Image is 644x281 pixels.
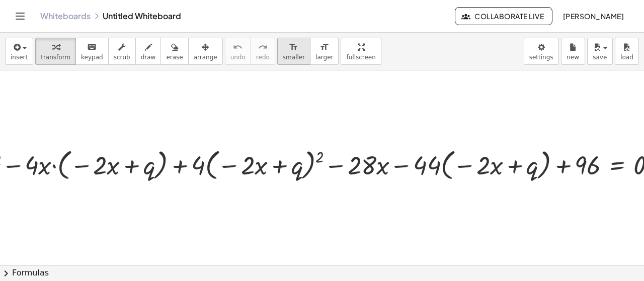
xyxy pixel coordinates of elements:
[108,38,136,65] button: scrub
[615,38,639,65] button: load
[135,38,162,65] button: draw
[346,54,375,61] span: fullscreen
[258,41,268,53] i: redo
[310,38,339,65] button: format_sizelarger
[315,54,333,61] span: larger
[75,38,109,65] button: keyboardkeypad
[141,54,156,61] span: draw
[40,11,91,21] a: Whiteboards
[587,38,613,65] button: save
[277,38,310,65] button: format_sizesmaller
[114,54,130,61] span: scrub
[11,54,28,61] span: insert
[620,54,633,61] span: load
[160,38,188,65] button: erase
[41,54,70,61] span: transform
[567,54,579,61] span: new
[562,12,624,21] span: [PERSON_NAME]
[524,38,559,65] button: settings
[554,7,632,25] button: [PERSON_NAME]
[341,38,381,65] button: fullscreen
[233,41,243,53] i: undo
[35,38,76,65] button: transform
[455,7,552,25] button: Collaborate Live
[319,41,329,53] i: format_size
[256,54,270,61] span: redo
[463,12,544,21] span: Collaborate Live
[230,54,246,61] span: undo
[283,54,305,61] span: smaller
[561,38,585,65] button: new
[593,54,607,61] span: save
[251,38,275,65] button: redoredo
[87,41,97,53] i: keyboard
[225,38,251,65] button: undoundo
[194,54,217,61] span: arrange
[188,38,223,65] button: arrange
[166,54,183,61] span: erase
[5,38,33,65] button: insert
[81,54,103,61] span: keypad
[289,41,298,53] i: format_size
[12,8,28,24] button: Toggle navigation
[529,54,553,61] span: settings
